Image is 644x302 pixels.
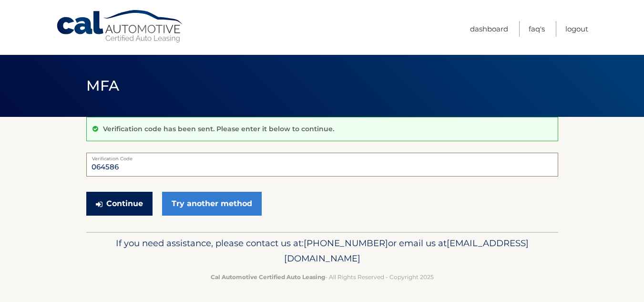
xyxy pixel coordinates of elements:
[470,21,508,37] a: Dashboard
[103,125,334,133] p: Verification code has been sent. Please enter it below to continue.
[56,10,184,43] a: Cal Automotive
[92,236,552,266] p: If you need assistance, please contact us at: or email us at
[211,273,325,281] strong: Cal Automotive Certified Auto Leasing
[86,153,558,177] input: Verification Code
[529,21,545,37] a: FAQ's
[565,21,588,37] a: Logout
[92,272,552,282] p: - All Rights Reserved - Copyright 2025
[304,238,388,249] span: [PHONE_NUMBER]
[162,192,262,216] a: Try another method
[86,77,120,94] span: MFA
[86,153,558,160] label: Verification Code
[86,192,153,216] button: Continue
[284,238,529,264] span: [EMAIL_ADDRESS][DOMAIN_NAME]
